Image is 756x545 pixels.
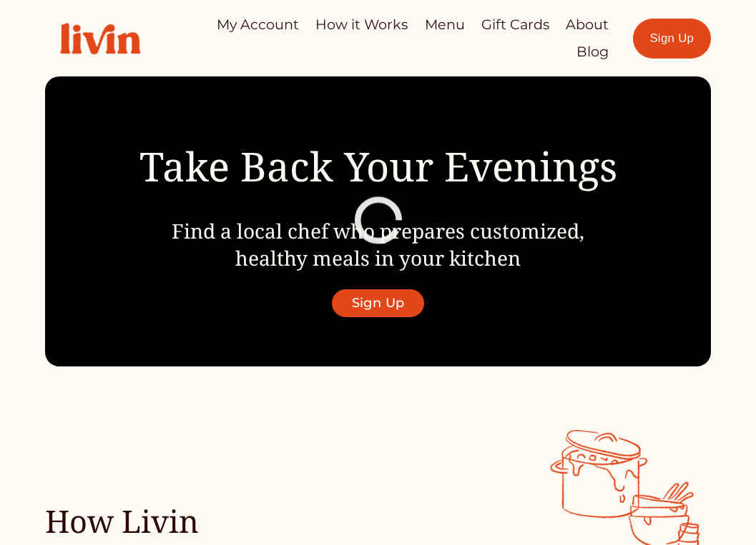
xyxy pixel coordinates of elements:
a: How it Works [315,11,408,39]
span: Find a local chef who prepares customized, healthy meals in your kitchen [172,217,584,271]
a: Sign Up [633,19,711,59]
a: Sign Up [332,289,424,317]
a: Blog [576,39,609,66]
a: About [566,11,609,39]
a: My Account [217,11,299,39]
a: Gift Cards [481,11,549,39]
img: Livin [45,8,155,69]
span: Take Back Your Evenings [139,139,617,193]
a: Menu [425,11,465,39]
